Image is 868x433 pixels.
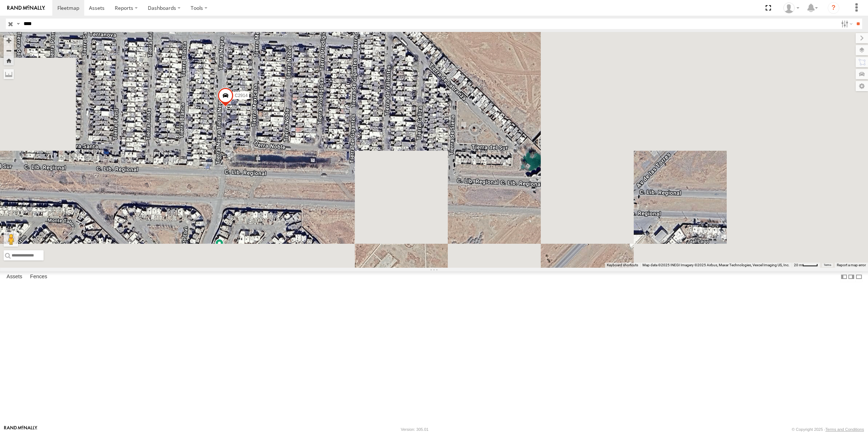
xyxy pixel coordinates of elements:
div: Roberto Garcia [781,3,802,13]
span: C2914 [235,93,248,98]
label: Fences [27,272,51,282]
button: Map Scale: 20 m per 39 pixels [792,263,820,268]
label: Assets [3,272,26,282]
label: Search Query [15,19,21,29]
label: Dock Summary Table to the Left [840,271,848,282]
i: ? [828,2,839,14]
a: Report a map error [837,263,866,267]
div: © Copyright 2025 - [792,427,864,432]
button: Zoom Home [4,56,14,65]
a: Terms [824,264,831,267]
label: Search Filter Options [838,19,854,29]
span: Map data ©2025 INEGI Imagery ©2025 Airbus, Maxar Technologies, Vexcel Imaging US, Inc. [642,263,790,267]
a: Terms and Conditions [826,427,864,432]
a: Visit our Website [4,426,37,433]
button: Drag Pegman onto the map to open Street View [4,232,18,247]
img: rand-logo.svg [7,5,45,11]
label: Hide Summary Table [855,271,863,282]
button: Zoom out [4,45,14,56]
span: 20 m [794,263,802,267]
button: Keyboard shortcuts [607,263,638,268]
label: Map Settings [856,81,868,91]
label: Measure [4,69,14,79]
button: Zoom in [4,36,14,45]
div: Version: 305.01 [401,427,429,432]
label: Dock Summary Table to the Right [848,271,855,282]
